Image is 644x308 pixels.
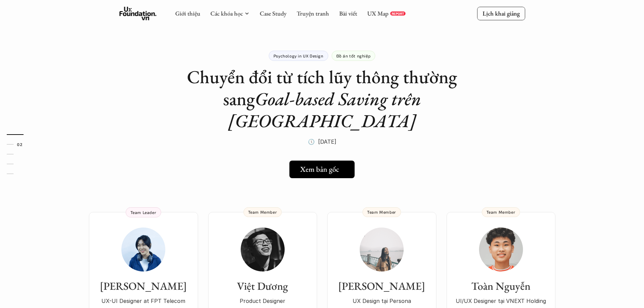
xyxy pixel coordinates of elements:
[96,280,191,292] h3: [PERSON_NAME]
[228,87,425,133] em: Goal-based Saving trên [GEOGRAPHIC_DATA]
[453,296,549,306] p: UI/UX Designer tại VNEXT Holding
[130,210,157,215] p: Team Leader
[336,53,371,58] p: Đồ án tốt nghiệp
[367,210,396,214] p: Team Member
[210,9,243,17] a: Các khóa học
[391,11,404,16] p: REPORT
[215,280,310,292] h3: Việt Dương
[334,296,430,306] p: UX Design tại Persona
[482,9,520,17] p: Lịch khai giảng
[96,296,191,306] p: UX-UI Designer at FPT Telecom
[187,66,457,132] h1: Chuyển đổi từ tích lũy thông thường sang
[334,280,430,292] h3: [PERSON_NAME]
[390,11,405,16] a: REPORT
[453,280,549,292] h3: Toàn Nguyễn
[7,140,39,148] a: 02
[289,161,355,178] a: Xem bản gốc
[367,9,388,17] a: UX Map
[215,296,310,306] p: Product Designer
[300,165,339,174] h5: Xem bản gốc
[339,9,357,17] a: Bài viết
[486,210,516,214] p: Team Member
[296,9,329,17] a: Truyện tranh
[248,210,277,214] p: Team Member
[477,7,525,20] a: Lịch khai giảng
[308,137,336,147] p: 🕔 [DATE]
[17,142,22,146] strong: 02
[260,9,286,17] a: Case Study
[273,53,324,58] p: Psychology in UX Design
[175,9,200,17] a: Giới thiệu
